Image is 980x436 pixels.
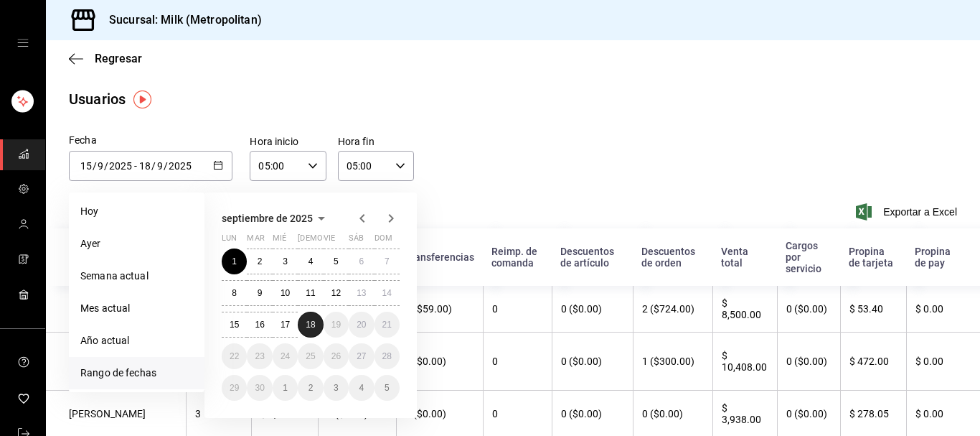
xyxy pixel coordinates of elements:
[382,288,392,298] abbr: 14 de septiembre de 2025
[298,249,323,274] button: 4 de septiembre de 2025
[281,320,290,330] abbr: 17 de septiembre de 2025
[298,343,323,369] button: 25 de septiembre de 2025
[69,228,204,260] li: Ayer
[95,52,142,65] span: Regresar
[46,286,186,333] th: [PERSON_NAME] [PERSON_NAME]
[633,333,712,391] th: 1 ($300.00)
[46,333,186,391] th: [PERSON_NAME] [PERSON_NAME] [PERSON_NAME]
[283,383,288,393] abbr: 1 de octubre de 2025
[306,288,315,298] abbr: 11 de septiembre de 2025
[69,195,204,228] li: Hoy
[69,133,232,148] div: Fecha
[138,160,151,172] input: Day
[108,160,133,172] input: Year
[273,280,298,306] button: 10 de septiembre de 2025
[324,249,349,274] button: 5 de septiembre de 2025
[281,288,290,298] abbr: 10 de septiembre de 2025
[222,210,330,227] button: septiembre de 2025
[334,383,339,393] abbr: 3 de octubre de 2025
[324,343,349,369] button: 26 de septiembre de 2025
[385,256,390,266] abbr: 7 de septiembre de 2025
[349,233,364,249] abbr: sábado
[69,357,204,389] li: Rango de fechas
[777,228,840,286] th: Cargos por servicio
[273,312,298,338] button: 17 de septiembre de 2025
[357,288,366,298] abbr: 13 de septiembre de 2025
[69,325,204,357] li: Año actual
[222,375,247,401] button: 29 de septiembre de 2025
[712,228,777,286] th: Venta total
[46,228,186,286] th: Nombre
[247,233,264,249] abbr: martes
[255,320,264,330] abbr: 16 de septiembre de 2025
[247,375,272,401] button: 30 de septiembre de 2025
[633,286,712,333] th: 2 ($724.00)
[80,160,93,172] input: Day
[483,286,552,333] th: 0
[324,233,335,249] abbr: viernes
[331,288,341,298] abbr: 12 de septiembre de 2025
[349,280,374,306] button: 13 de septiembre de 2025
[840,286,906,333] th: $ 53.40
[283,256,288,266] abbr: 3 de septiembre de 2025
[712,286,777,333] th: $ 8,500.00
[374,280,400,306] button: 14 de septiembre de 2025
[98,11,262,29] h3: Sucursal: Milk (Metropolitan)
[151,160,156,172] span: /
[168,160,192,172] input: Year
[222,312,247,338] button: 15 de septiembre de 2025
[69,260,204,292] li: Semana actual
[258,256,263,266] abbr: 2 de septiembre de 2025
[483,333,552,391] th: 0
[349,249,374,274] button: 6 de septiembre de 2025
[374,233,392,249] abbr: domingo
[247,249,272,274] button: 2 de septiembre de 2025
[298,280,323,306] button: 11 de septiembre de 2025
[258,288,263,298] abbr: 9 de septiembre de 2025
[17,37,29,49] button: open drawer
[338,136,414,147] label: Hora fin
[777,286,840,333] th: 0 ($0.00)
[349,312,374,338] button: 20 de septiembre de 2025
[712,333,777,391] th: $ 10,408.00
[298,233,382,249] abbr: jueves
[382,351,392,361] abbr: 28 de septiembre de 2025
[104,160,108,172] span: /
[357,320,366,330] abbr: 20 de septiembre de 2025
[385,383,390,393] abbr: 5 de octubre de 2025
[273,343,298,369] button: 24 de septiembre de 2025
[69,52,142,65] button: Regresar
[374,375,400,401] button: 5 de octubre de 2025
[906,333,980,391] th: $ 0.00
[247,343,272,369] button: 23 de septiembre de 2025
[255,383,264,393] abbr: 30 de septiembre de 2025
[97,160,104,172] input: Month
[298,375,323,401] button: 2 de octubre de 2025
[247,312,272,338] button: 16 de septiembre de 2025
[232,288,237,298] abbr: 8 de septiembre de 2025
[308,383,314,393] abbr: 2 de octubre de 2025
[308,256,314,266] abbr: 4 de septiembre de 2025
[222,213,313,224] span: septiembre de 2025
[859,203,957,221] button: Exportar a Excel
[906,286,980,333] th: $ 0.00
[349,343,374,369] button: 27 de septiembre de 2025
[133,91,151,108] button: Tooltip marker
[298,312,323,338] button: 18 de septiembre de 2025
[273,233,286,249] abbr: miércoles
[306,320,315,330] abbr: 18 de septiembre de 2025
[273,375,298,401] button: 1 de octubre de 2025
[324,280,349,306] button: 12 de septiembre de 2025
[247,280,272,306] button: 9 de septiembre de 2025
[222,233,237,249] abbr: lunes
[357,351,366,361] abbr: 27 de septiembre de 2025
[281,351,290,361] abbr: 24 de septiembre de 2025
[331,320,341,330] abbr: 19 de septiembre de 2025
[840,228,906,286] th: Propina de tarjeta
[334,256,339,266] abbr: 5 de septiembre de 2025
[359,256,364,266] abbr: 6 de septiembre de 2025
[222,280,247,306] button: 8 de septiembre de 2025
[331,351,341,361] abbr: 26 de septiembre de 2025
[552,333,633,391] th: 0 ($0.00)
[232,256,237,266] abbr: 1 de septiembre de 2025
